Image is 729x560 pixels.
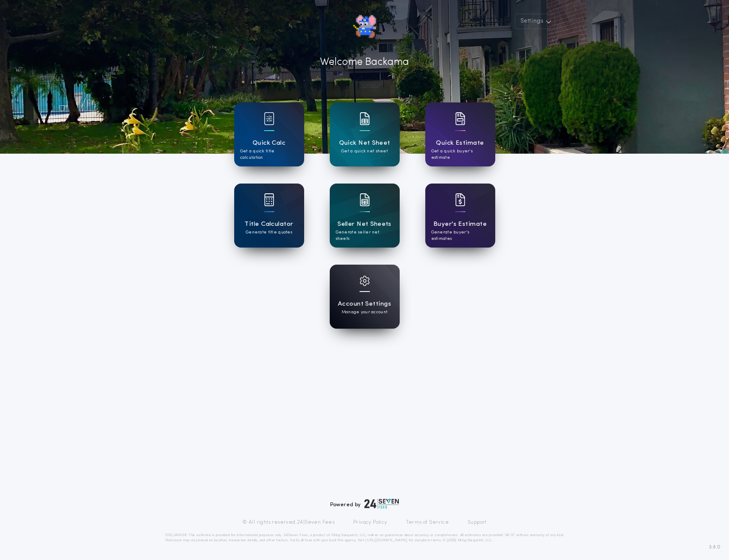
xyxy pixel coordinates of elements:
h1: Account Settings [338,299,391,309]
a: Support [468,519,487,526]
img: card icon [455,112,465,125]
p: © All rights reserved. 24|Seven Fees [242,519,334,526]
img: card icon [264,112,274,125]
p: DISCLAIMER: This estimate is provided for informational purposes only. 24|Seven Fees, a product o... [165,533,564,543]
a: card iconAccount SettingsManage your account [330,265,400,329]
h1: Title Calculator [244,219,293,229]
img: account-logo [352,14,378,39]
img: logo [364,499,399,509]
p: Get a quick buyer's estimate [431,148,489,161]
div: Powered by [330,499,399,509]
img: card icon [360,276,370,286]
a: [URL][DOMAIN_NAME] [365,539,407,542]
h1: Quick Calc [253,138,286,148]
img: card icon [455,193,465,206]
a: card iconBuyer's EstimateGenerate buyer's estimates [425,184,495,248]
p: Get a quick title calculation [240,148,298,161]
h1: Buyer's Estimate [433,219,487,229]
h1: Quick Estimate [436,138,484,148]
p: Generate title quotes [246,229,292,236]
p: Manage your account [342,309,387,315]
img: card icon [360,193,370,206]
a: card iconQuick EstimateGet a quick buyer's estimate [425,102,495,166]
button: Settings [515,14,555,29]
img: card icon [360,112,370,125]
p: Generate seller net sheets [336,229,394,242]
h1: Quick Net Sheet [339,138,390,148]
a: card iconTitle CalculatorGenerate title quotes [234,184,304,248]
a: card iconSeller Net SheetsGenerate seller net sheets [330,184,400,248]
a: Privacy Policy [353,519,387,526]
p: Get a quick net sheet [341,148,388,155]
h1: Seller Net Sheets [337,219,392,229]
a: Terms of Service [406,519,449,526]
a: card iconQuick Net SheetGet a quick net sheet [330,102,400,166]
span: 3.8.0 [709,543,720,551]
img: card icon [264,193,274,206]
p: Welcome Back ama [320,55,409,70]
a: card iconQuick CalcGet a quick title calculation [234,102,304,166]
p: Generate buyer's estimates [431,229,489,242]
